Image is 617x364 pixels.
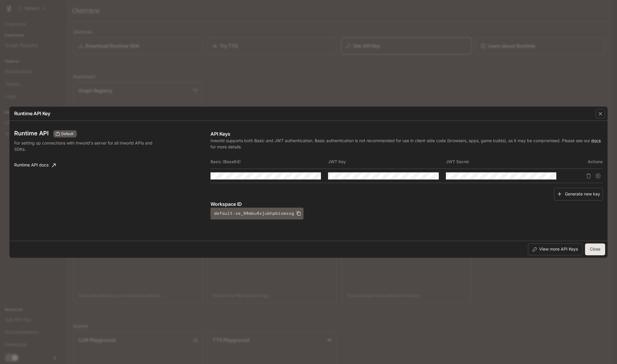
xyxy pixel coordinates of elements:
[585,243,605,255] button: Close
[328,155,446,169] th: JWT Key
[211,137,603,150] p: Inworld supports both Basic and JWT authentication. Basic authentication is not recommended for u...
[211,155,328,169] th: Basic (Base64)
[12,159,58,171] a: Runtime API docs
[211,201,603,208] p: Workspace ID
[446,155,564,169] th: JWT Secret
[211,130,603,137] p: API Keys
[591,138,601,143] a: docs
[584,171,593,181] button: Delete API key
[211,208,303,219] button: default-ze_94mbu4vjubhpbismxog
[59,131,76,137] span: Default
[593,171,603,181] button: Suspend API key
[14,130,49,136] h3: Runtime API
[528,243,583,255] button: View more API Keys
[14,140,158,152] p: For setting up connections with Inworld's server for all Inworld APIs and SDKs.
[563,155,603,169] th: Actions
[14,110,50,117] p: Runtime API Key
[554,188,603,201] button: Generate new key
[53,130,77,137] div: These keys will apply to your current workspace only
